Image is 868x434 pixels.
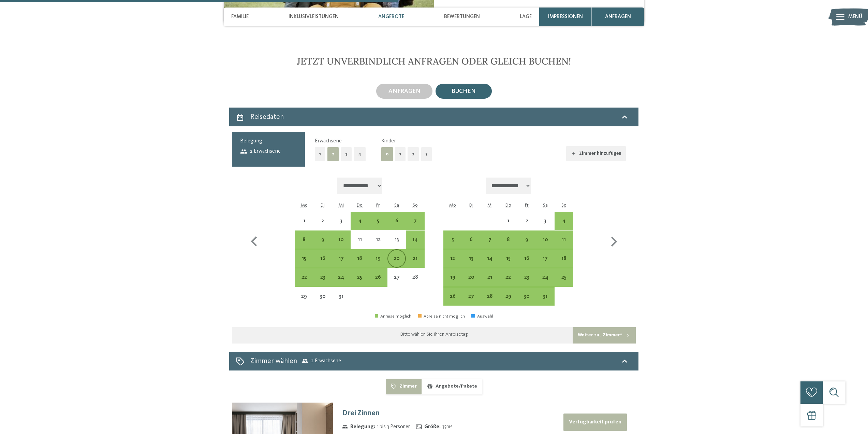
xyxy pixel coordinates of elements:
[525,203,529,208] abbr: Freitag
[400,331,468,338] div: Bitte wählen Sie Ihren Anreisetag
[375,314,412,319] div: Anreise möglich
[463,256,480,273] div: 13
[406,212,424,230] div: Anreise möglich
[394,203,399,208] abbr: Samstag
[462,287,481,306] div: Tue Jan 27 2026
[381,138,396,144] span: Kinder
[378,14,404,20] span: Angebote
[332,212,350,230] div: Anreise nicht möglich
[406,230,424,249] div: Anreise möglich
[407,275,424,292] div: 28
[487,203,492,208] abbr: Mittwoch
[499,212,517,230] div: Thu Jan 01 2026
[315,147,325,161] button: 1
[469,203,473,208] abbr: Dienstag
[332,249,350,268] div: Wed Dec 17 2025
[555,249,573,268] div: Sun Jan 18 2026
[332,287,350,306] div: Anreise nicht möglich
[351,218,368,235] div: 4
[536,287,555,306] div: Sat Jan 31 2026
[481,287,499,306] div: Anreise möglich
[387,212,406,230] div: Anreise möglich
[443,230,462,249] div: Mon Jan 05 2026
[517,249,536,268] div: Fri Jan 16 2026
[289,14,339,20] span: Inklusivleistungen
[517,249,536,268] div: Anreise möglich
[296,218,313,235] div: 1
[481,230,499,249] div: Wed Jan 07 2026
[342,423,376,431] strong: Belegung :
[462,230,481,249] div: Tue Jan 06 2026
[296,237,313,254] div: 8
[443,268,462,286] div: Mon Jan 19 2026
[295,287,313,306] div: Mon Dec 29 2025
[536,268,555,286] div: Anreise möglich
[301,358,341,364] span: 2 Erwachsene
[296,275,313,292] div: 22
[395,147,406,161] button: 1
[462,268,481,286] div: Tue Jan 20 2026
[518,256,535,273] div: 16
[536,212,555,230] div: Anreise nicht möglich
[369,268,387,286] div: Fri Dec 26 2025
[555,275,572,292] div: 25
[536,268,555,286] div: Sat Jan 24 2026
[332,230,350,249] div: Anreise möglich
[555,268,573,286] div: Anreise möglich
[314,218,331,235] div: 2
[500,294,517,311] div: 29
[462,230,481,249] div: Anreise möglich
[481,249,499,268] div: Wed Jan 14 2026
[406,212,424,230] div: Sun Dec 07 2025
[351,268,369,286] div: Thu Dec 25 2025
[369,230,387,249] div: Fri Dec 12 2025
[295,230,313,249] div: Anreise möglich
[481,268,499,286] div: Wed Jan 21 2026
[407,256,424,273] div: 21
[444,237,461,254] div: 5
[369,249,387,268] div: Anreise möglich
[313,212,332,230] div: Tue Dec 02 2025
[462,287,481,306] div: Anreise möglich
[295,249,313,268] div: Anreise möglich
[604,178,624,306] button: Nächster Monat
[543,203,548,208] abbr: Samstag
[520,14,532,20] span: Lage
[295,230,313,249] div: Mon Dec 08 2025
[341,147,352,161] button: 3
[313,230,332,249] div: Anreise möglich
[342,408,545,419] h3: Drei Zinnen
[536,287,555,306] div: Anreise möglich
[481,237,498,254] div: 7
[518,275,535,292] div: 23
[444,256,461,273] div: 12
[517,268,536,286] div: Fri Jan 23 2026
[351,275,368,292] div: 25
[313,249,332,268] div: Tue Dec 16 2025
[388,88,421,94] span: anfragen
[408,147,419,161] button: 2
[536,230,555,249] div: Anreise möglich
[481,287,499,306] div: Wed Jan 28 2026
[314,275,331,292] div: 23
[462,268,481,286] div: Anreise möglich
[499,212,517,230] div: Anreise nicht möglich
[605,14,631,20] span: anfragen
[295,268,313,286] div: Mon Dec 22 2025
[471,314,493,319] div: Auswahl
[500,218,517,235] div: 1
[387,249,406,268] div: Anreise möglich
[537,237,554,254] div: 10
[443,249,462,268] div: Mon Jan 12 2026
[537,218,554,235] div: 3
[387,268,406,286] div: Anreise nicht möglich
[351,212,369,230] div: Anreise möglich
[518,294,535,311] div: 30
[481,294,498,311] div: 28
[481,249,499,268] div: Anreise möglich
[351,230,369,249] div: Anreise nicht möglich
[314,237,331,254] div: 9
[357,203,363,208] abbr: Donnerstag
[555,212,573,230] div: Anreise möglich
[407,237,424,254] div: 14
